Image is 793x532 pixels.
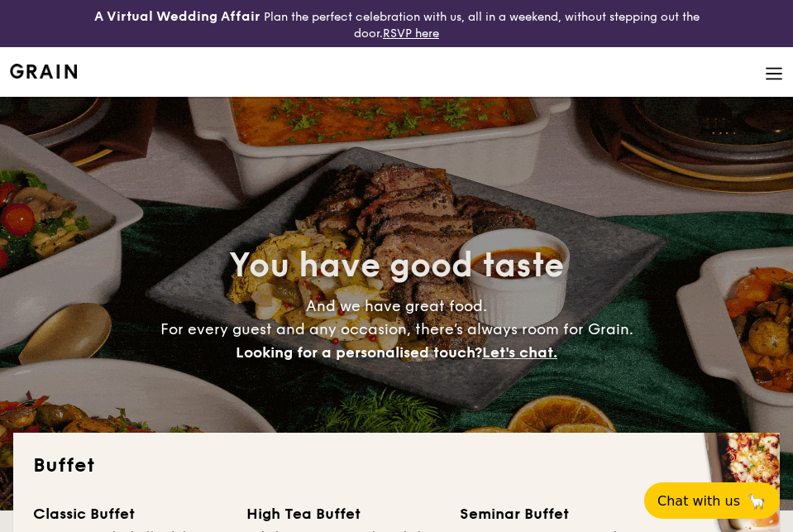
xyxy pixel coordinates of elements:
img: Grain [10,64,77,79]
span: Let's chat. [482,343,557,362]
span: 🦙 [747,491,767,510]
span: Chat with us [657,493,740,509]
img: icon-hamburger-menu.db5d7e83.svg [765,65,783,83]
a: RSVP here [383,26,439,41]
a: Logotype [10,64,77,79]
div: Seminar Buffet [460,502,653,525]
span: And we have great food. For every guest and any occasion, there’s always room for Grain. [160,297,633,362]
span: You have good taste [229,246,564,285]
h4: A Virtual Wedding Affair [94,7,260,26]
div: Plan the perfect celebration with us, all in a weekend, without stepping out the door. [66,7,727,41]
h2: Buffet [33,453,760,479]
span: Looking for a personalised touch? [236,343,482,362]
div: High Tea Buffet [246,502,440,525]
button: Chat with us🦙 [644,482,780,519]
div: Classic Buffet [33,502,227,525]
